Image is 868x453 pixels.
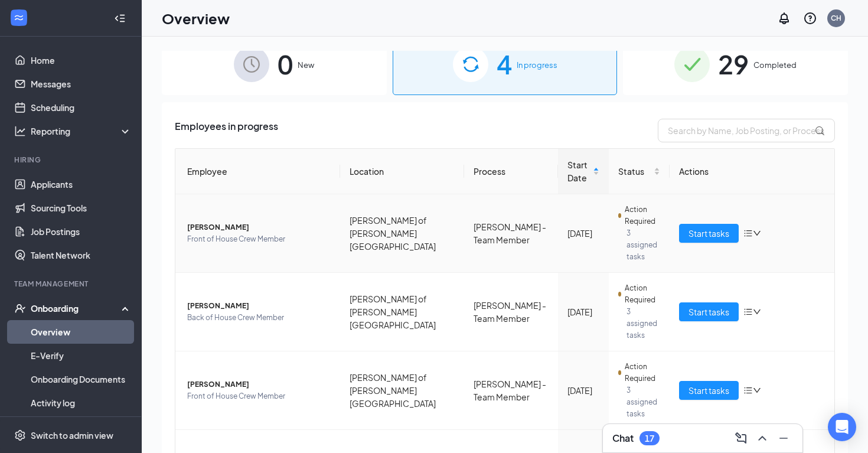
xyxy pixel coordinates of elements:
input: Search by Name, Job Posting, or Process [658,119,835,142]
span: 3 assigned tasks [626,384,660,420]
td: [PERSON_NAME] of [PERSON_NAME][GEOGRAPHIC_DATA] [340,351,464,430]
svg: ChevronUp [755,431,769,445]
td: [PERSON_NAME] of [PERSON_NAME][GEOGRAPHIC_DATA] [340,273,464,351]
span: Completed [753,59,797,71]
span: Action Required [625,282,660,306]
a: Overview [31,320,132,344]
span: Start tasks [688,384,729,397]
span: 3 assigned tasks [626,306,660,341]
button: Minimize [774,429,793,448]
td: [PERSON_NAME] - Team Member [464,351,559,430]
button: ComposeMessage [732,429,750,448]
svg: ComposeMessage [734,431,748,445]
span: New [298,59,314,71]
div: Team Management [14,279,129,289]
span: Start tasks [688,227,729,240]
a: Talent Network [31,243,132,267]
th: Status [609,149,670,194]
button: Start tasks [679,224,739,243]
div: CH [831,13,841,23]
svg: UserCheck [14,302,26,314]
div: [DATE] [567,305,599,318]
div: [DATE] [567,227,599,240]
div: Open Intercom Messenger [828,413,856,441]
h1: Overview [162,8,230,28]
span: In progress [517,59,557,71]
span: Action Required [625,361,660,384]
a: Home [31,48,132,72]
td: [PERSON_NAME] - Team Member [464,273,559,351]
span: bars [743,229,753,238]
span: bars [743,386,753,395]
span: Start tasks [688,305,729,318]
span: Back of House Crew Member [187,312,331,324]
a: Activity log [31,391,132,415]
a: Messages [31,72,132,96]
th: Employee [175,149,340,194]
svg: Settings [14,429,26,441]
span: Employees in progress [175,119,278,142]
div: Switch to admin view [31,429,113,441]
h3: Chat [612,432,634,445]
a: Scheduling [31,96,132,119]
th: Actions [670,149,834,194]
svg: Notifications [777,11,791,25]
div: Reporting [31,125,132,137]
th: Process [464,149,559,194]
span: 29 [718,44,749,84]
a: Sourcing Tools [31,196,132,220]
a: Job Postings [31,220,132,243]
span: Start Date [567,158,590,184]
th: Location [340,149,464,194]
span: Front of House Crew Member [187,390,331,402]
div: [DATE] [567,384,599,397]
div: Hiring [14,155,129,165]
span: down [753,229,761,237]
span: Front of House Crew Member [187,233,331,245]
svg: WorkstreamLogo [13,12,25,24]
span: down [753,308,761,316]
button: ChevronUp [753,429,772,448]
a: E-Verify [31,344,132,367]
button: Start tasks [679,302,739,321]
span: 3 assigned tasks [626,227,660,263]
span: Status [618,165,651,178]
button: Start tasks [679,381,739,400]
a: Applicants [31,172,132,196]
td: [PERSON_NAME] - Team Member [464,194,559,273]
span: [PERSON_NAME] [187,300,331,312]
a: Team [31,415,132,438]
span: [PERSON_NAME] [187,379,331,390]
a: Onboarding Documents [31,367,132,391]
span: Action Required [625,204,660,227]
span: down [753,386,761,395]
div: 17 [645,434,654,444]
svg: Analysis [14,125,26,137]
svg: QuestionInfo [803,11,817,25]
svg: Collapse [114,12,126,24]
span: 0 [278,44,293,84]
span: 4 [497,44,512,84]
td: [PERSON_NAME] of [PERSON_NAME][GEOGRAPHIC_DATA] [340,194,464,273]
span: [PERSON_NAME] [187,221,331,233]
svg: Minimize [776,431,791,445]
span: bars [743,307,753,317]
div: Onboarding [31,302,122,314]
